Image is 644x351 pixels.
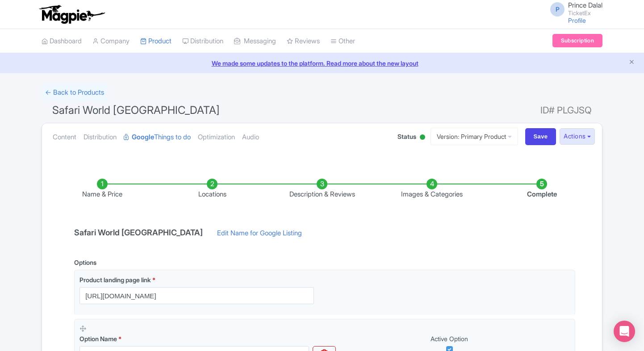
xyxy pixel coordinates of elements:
[560,128,595,145] button: Actions
[182,29,223,54] a: Distribution
[525,128,556,145] input: Save
[74,258,96,267] div: Options
[545,2,602,16] a: P Prince Dalal TicketEx
[84,123,117,151] a: Distribution
[431,335,468,343] span: Active Option
[234,29,276,54] a: Messaging
[52,104,220,117] span: Safari World [GEOGRAPHIC_DATA]
[5,58,639,68] a: We made some updates to the platform. Read more about the new layout
[418,131,427,145] div: Active
[242,123,259,151] a: Audio
[69,228,208,237] h4: Safari World [GEOGRAPHIC_DATA]
[198,123,235,151] a: Optimization
[140,29,171,54] a: Product
[208,228,311,242] a: Edit Name for Google Listing
[124,123,191,151] a: GoogleThings to do
[79,335,117,343] span: Option Name
[287,29,320,54] a: Reviews
[540,101,592,119] span: ID# PLGJSQ
[568,17,586,24] a: Profile
[37,4,106,24] img: logo-ab69f6fb50320c5b225c76a69d11143b.png
[552,34,602,47] a: Subscription
[53,123,76,151] a: Content
[47,179,157,200] li: Name & Price
[568,10,602,16] small: TicketEx
[79,276,151,284] span: Product landing page link
[397,132,416,141] span: Status
[157,179,267,200] li: Locations
[92,29,130,54] a: Company
[568,1,602,9] span: Prince Dalal
[377,179,487,200] li: Images & Categories
[431,128,518,145] a: Version: Primary Product
[132,132,154,142] strong: Google
[550,2,565,17] span: P
[614,321,635,342] div: Open Intercom Messenger
[628,58,635,68] button: Close announcement
[42,29,82,54] a: Dashboard
[79,287,314,304] input: Product landing page link
[267,179,377,200] li: Description & Reviews
[42,84,108,101] a: ← Back to Products
[487,179,597,200] li: Complete
[330,29,355,54] a: Other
